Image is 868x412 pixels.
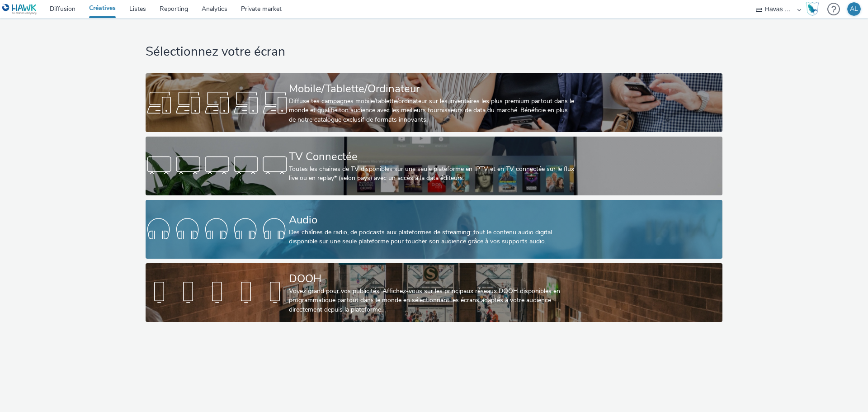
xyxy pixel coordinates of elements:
[850,2,858,16] div: AL
[289,149,576,165] div: TV Connectée
[146,263,722,322] a: DOOHVoyez grand pour vos publicités! Affichez-vous sur les principaux réseaux DOOH disponibles en...
[146,43,722,61] h1: Sélectionnez votre écran
[146,73,722,132] a: Mobile/Tablette/OrdinateurDiffuse tes campagnes mobile/tablette/ordinateur sur les inventaires le...
[289,97,576,124] div: Diffuse tes campagnes mobile/tablette/ordinateur sur les inventaires les plus premium partout dan...
[289,287,576,314] div: Voyez grand pour vos publicités! Affichez-vous sur les principaux réseaux DOOH disponibles en pro...
[146,200,722,259] a: AudioDes chaînes de radio, de podcasts aux plateformes de streaming: tout le contenu audio digita...
[289,271,576,287] div: DOOH
[289,165,576,183] div: Toutes les chaines de TV disponibles sur une seule plateforme en IPTV et en TV connectée sur le f...
[806,2,823,16] a: Hawk Academy
[289,212,576,228] div: Audio
[2,4,37,15] img: undefined Logo
[289,228,576,246] div: Des chaînes de radio, de podcasts aux plateformes de streaming: tout le contenu audio digital dis...
[289,81,576,97] div: Mobile/Tablette/Ordinateur
[806,2,819,16] img: Hawk Academy
[146,137,722,195] a: TV ConnectéeToutes les chaines de TV disponibles sur une seule plateforme en IPTV et en TV connec...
